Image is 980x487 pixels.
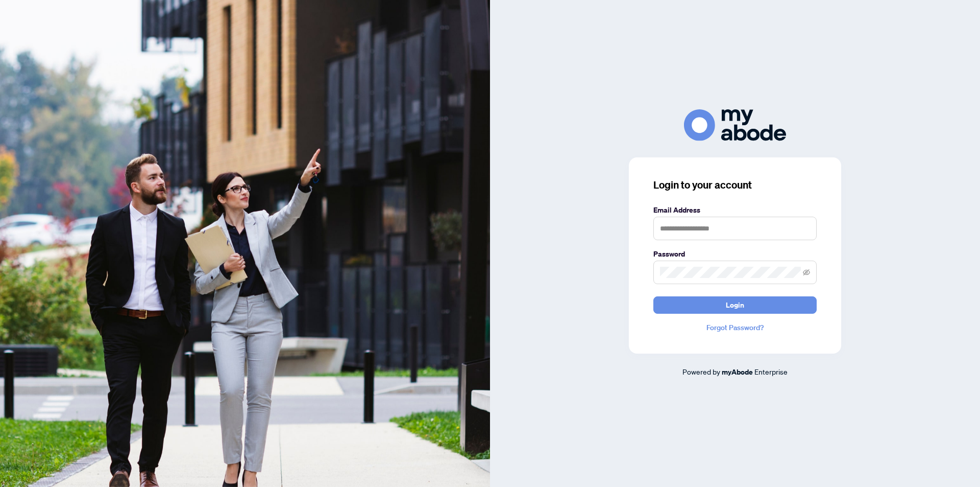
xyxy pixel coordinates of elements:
label: Email Address [653,204,817,216]
span: Login [726,297,744,313]
span: eye-invisible [803,269,810,276]
span: Powered by [682,367,720,376]
a: Forgot Password? [653,322,817,333]
img: ma-logo [684,109,786,141]
a: myAbode [722,366,753,378]
span: Enterprise [754,367,788,376]
h3: Login to your account [653,178,817,192]
label: Password [653,248,817,260]
button: Login [653,296,817,314]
